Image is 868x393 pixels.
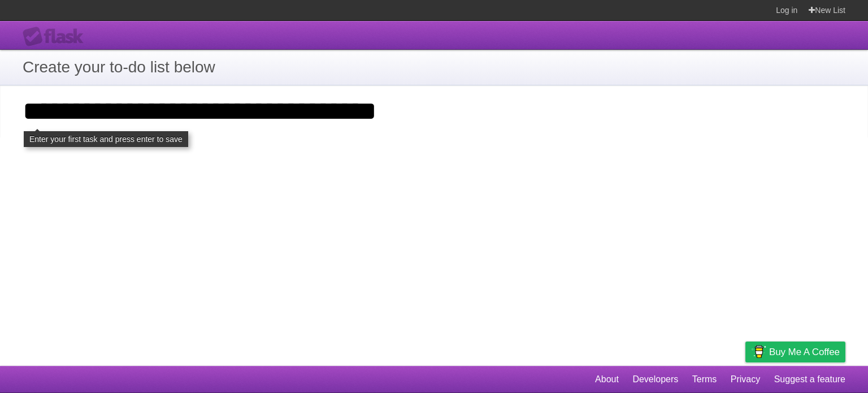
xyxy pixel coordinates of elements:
a: Developers [632,369,678,390]
a: About [595,369,619,390]
a: Suggest a feature [774,369,845,390]
h1: Create your to-do list below [23,55,845,79]
a: Privacy [731,369,760,390]
a: Terms [692,369,717,390]
a: Buy me a coffee [745,342,845,362]
div: Flask [23,27,90,47]
span: Buy me a coffee [769,342,840,362]
img: Buy me a coffee [751,342,766,361]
